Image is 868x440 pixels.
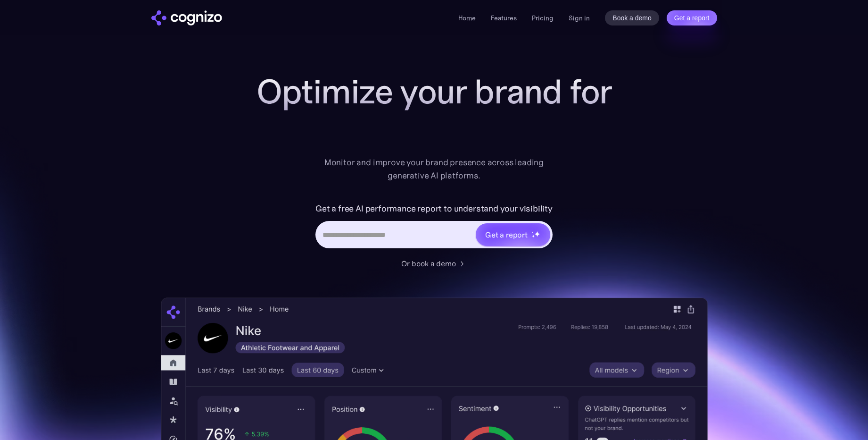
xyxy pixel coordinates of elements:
[485,229,528,240] div: Get a report
[246,73,623,110] h1: Optimize your brand for
[569,12,590,24] a: Sign in
[458,14,476,22] a: Home
[534,231,540,237] img: star
[491,14,517,22] a: Features
[532,231,533,233] img: star
[151,10,222,25] img: cognizo logo
[475,222,551,247] a: Get a reportstarstarstar
[401,258,456,269] div: Or book a demo
[318,156,550,182] div: Monitor and improve your brand presence across leading generative AI platforms.
[667,10,717,25] a: Get a report
[315,201,553,253] form: Hero URL Input Form
[532,14,554,22] a: Pricing
[401,258,467,269] a: Or book a demo
[151,10,222,25] a: home
[532,235,535,238] img: star
[315,201,553,216] label: Get a free AI performance report to understand your visibility
[605,10,659,25] a: Book a demo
